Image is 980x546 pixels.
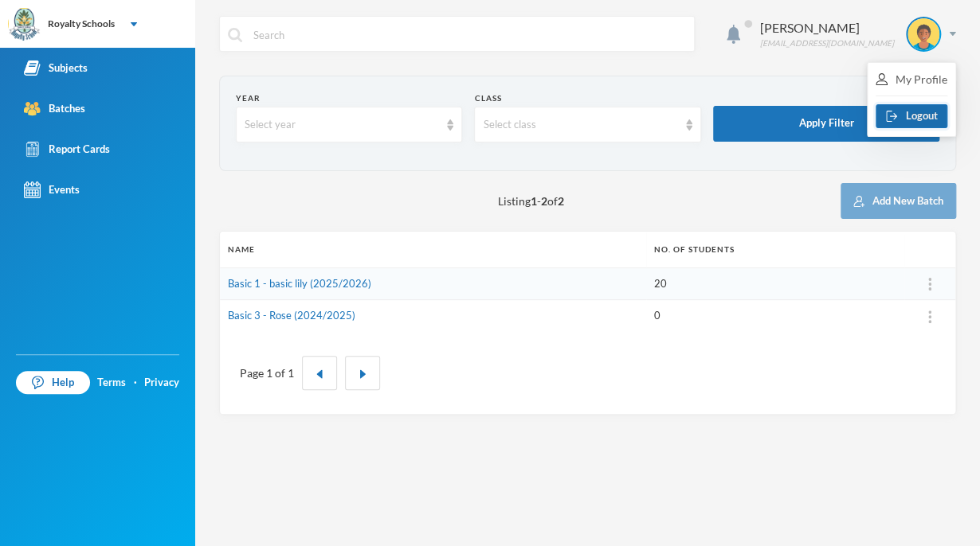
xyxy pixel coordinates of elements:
a: Basic 1 - basic lily (2025/2026) [228,277,371,290]
div: [EMAIL_ADDRESS][DOMAIN_NAME] [760,37,894,49]
img: STUDENT [907,18,939,50]
a: Terms [97,375,126,391]
a: Help [16,371,90,395]
div: Select class [483,117,677,133]
td: 20 [646,267,904,300]
td: 0 [646,300,904,332]
div: Events [24,181,80,198]
div: · [134,375,137,391]
a: Privacy [144,375,179,391]
b: 1 [531,194,537,208]
th: Name [220,232,646,267]
a: Basic 3 - Rose (2024/2025) [228,309,355,322]
b: 2 [541,194,547,208]
input: Search [252,17,686,53]
th: No. of students [646,232,904,267]
img: ... [928,278,931,291]
div: [PERSON_NAME] [760,18,894,37]
div: Select year [245,117,439,133]
div: Page 1 of 1 [240,365,294,381]
div: Batches [24,100,85,117]
img: search [228,28,242,42]
img: logo [9,9,41,41]
div: Royalty Schools [48,17,115,31]
div: Year [236,92,462,104]
div: Subjects [24,60,88,76]
button: Apply Filter [713,106,939,142]
div: Report Cards [24,141,110,158]
div: My Profile [876,71,947,88]
b: 2 [558,194,564,208]
button: Add New Batch [841,183,956,219]
img: ... [928,310,931,323]
span: Listing - of [498,193,564,209]
div: Class [474,92,700,104]
button: Logout [876,104,947,128]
